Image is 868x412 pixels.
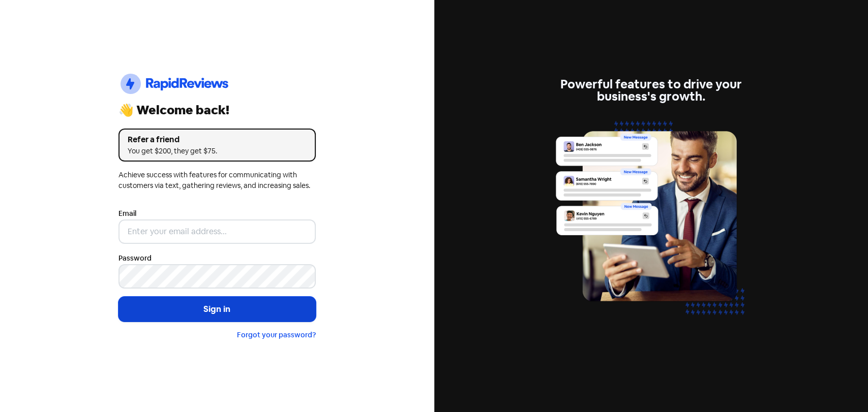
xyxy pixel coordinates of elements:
[128,146,307,156] div: You get $200, they get $75.
[128,134,307,146] div: Refer a friend
[118,297,316,322] button: Sign in
[237,330,316,339] a: Forgot your password?
[552,115,750,334] img: inbox
[118,208,136,219] label: Email
[118,253,152,264] label: Password
[118,170,316,191] div: Achieve success with features for communicating with customers via text, gathering reviews, and i...
[118,104,316,116] div: 👋 Welcome back!
[118,219,316,244] input: Enter your email address...
[552,78,750,103] div: Powerful features to drive your business's growth.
